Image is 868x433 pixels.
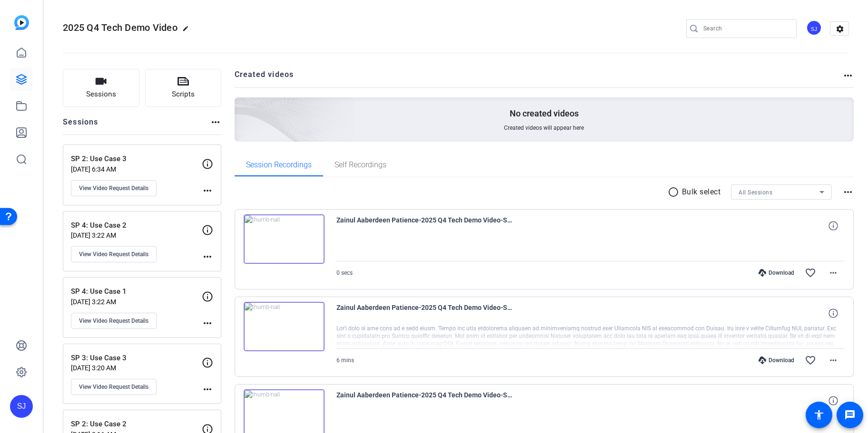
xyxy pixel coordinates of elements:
button: View Video Request Details [71,180,157,196]
h2: Sessions [63,116,99,135]
button: View Video Request Details [71,313,157,329]
span: View Video Request Details [79,184,148,192]
p: SP 2: Use Case 2 [71,419,202,430]
span: Zainul Aaberdeen Patience-2025 Q4 Tech Demo Video-SP 2- Use Case 2-1758109496798-screen [336,389,513,412]
div: Download [754,356,799,364]
mat-icon: settings [830,22,849,36]
input: Search [703,23,789,34]
mat-icon: favorite_border [805,355,816,366]
mat-icon: more_horiz [828,355,839,366]
mat-icon: more_horiz [842,186,854,198]
button: View Video Request Details [71,379,157,395]
p: [DATE] 3:20 AM [71,364,202,372]
button: Sessions [63,69,139,107]
mat-icon: more_horiz [202,384,213,395]
ngx-avatar: Sumit Jadhav [806,20,823,37]
mat-icon: radio_button_unchecked [668,186,682,198]
p: SP 4: Use Case 2 [71,220,202,231]
mat-icon: more_horiz [210,116,221,128]
div: Download [754,269,799,277]
mat-icon: favorite_border [805,267,816,279]
span: Scripts [172,89,195,100]
div: SJ [806,20,822,36]
span: Self Recordings [335,161,386,169]
mat-icon: more_horiz [202,318,213,329]
p: [DATE] 6:34 AM [71,165,202,173]
button: Scripts [145,69,222,107]
span: Zainul Aaberdeen Patience-2025 Q4 Tech Demo Video-SP 2- Use Case 2-1758110772114-screen [336,214,513,237]
img: thumb-nail [244,214,325,264]
p: Bulk select [682,186,721,198]
mat-icon: message [844,409,856,421]
span: 2025 Q4 Tech Demo Video [63,22,178,33]
img: blue-gradient.svg [14,15,29,30]
span: All Sessions [739,189,772,196]
span: Sessions [86,89,116,100]
p: SP 4: Use Case 1 [71,286,202,297]
span: 6 mins [336,357,354,364]
div: SJ [10,395,33,418]
p: SP 2: Use Case 3 [71,154,202,164]
button: View Video Request Details [71,246,157,262]
p: [DATE] 3:22 AM [71,298,202,306]
span: Zainul Aaberdeen Patience-2025 Q4 Tech Demo Video-SP 2- Use Case 2-1758110772114-webcam [336,302,513,325]
mat-icon: more_horiz [842,70,854,81]
p: SP 3: Use Case 3 [71,353,202,364]
span: 0 secs [336,269,353,276]
span: View Video Request Details [79,383,148,391]
mat-icon: more_horiz [828,267,839,279]
span: Created videos will appear here [504,124,584,132]
span: View Video Request Details [79,250,148,258]
img: Creted videos background [128,3,355,210]
span: Session Recordings [246,161,312,169]
h2: Created videos [235,69,843,87]
mat-icon: more_horiz [202,251,213,262]
mat-icon: edit [182,25,194,37]
p: [DATE] 3:22 AM [71,231,202,239]
span: View Video Request Details [79,317,148,325]
p: No created videos [510,108,579,119]
mat-icon: more_horiz [202,185,213,196]
img: thumb-nail [244,302,325,351]
mat-icon: accessibility [813,409,825,421]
